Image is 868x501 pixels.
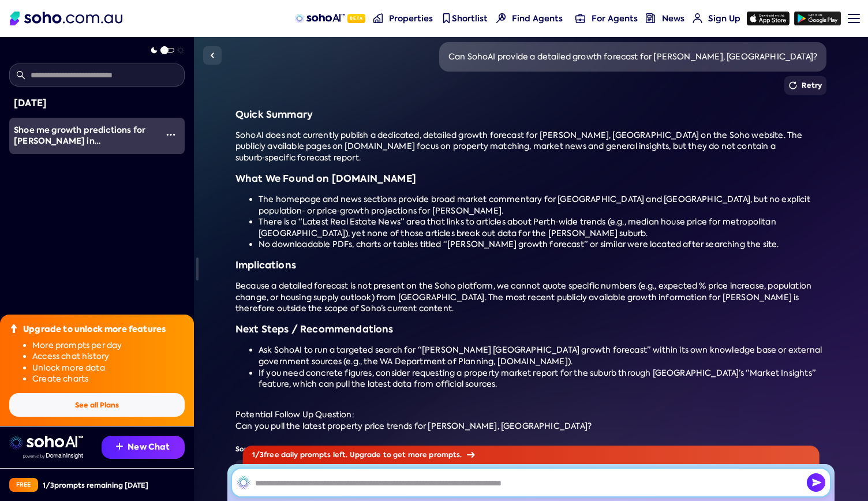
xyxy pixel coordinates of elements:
span: For Agents [592,13,638,24]
img: sohoAI logo [295,14,344,23]
img: shortlist-nav icon [442,13,451,23]
img: sohoai logo [9,436,83,450]
li: There is a “Latest Real Estate News” area that links to articles about Perth‑wide trends (e.g., m... [259,216,826,239]
button: See all Plans [9,393,185,417]
li: If you need concrete figures, consider requesting a property market report for the suburb through... [259,368,826,390]
li: Unlock more data [32,362,185,374]
div: Can SohoAI provide a detailed growth forecast for [PERSON_NAME], [GEOGRAPHIC_DATA]? [448,51,817,63]
button: Send [807,473,825,492]
img: Sidebar toggle icon [205,48,219,62]
button: Retry [784,76,826,95]
img: Retry icon [789,81,797,89]
button: New Chat [102,436,185,459]
img: google-play icon [794,12,841,25]
span: Shoe me growth predictions for [PERSON_NAME] in [GEOGRAPHIC_DATA] [14,124,145,158]
div: Can you pull the latest property price trends for [PERSON_NAME], [GEOGRAPHIC_DATA]? [235,421,826,432]
li: The homepage and news sections provide broad market commentary for [GEOGRAPHIC_DATA] and [GEOGRAP... [259,194,826,216]
span: Beta [347,14,365,23]
img: SohoAI logo black [237,476,250,489]
h3: What We Found on [DOMAIN_NAME] [235,173,826,185]
li: Access chat history [32,351,185,362]
img: Data provided by Domain Insight [23,453,83,459]
li: Create charts [32,373,185,385]
img: More icon [166,130,175,139]
img: for-agents-nav icon [575,13,585,23]
li: No downloadable PDFs, charts or tables titled “[PERSON_NAME] growth forecast” or similar were loc... [259,239,826,250]
h3: Implications [235,260,826,271]
div: 1 / 3 prompts remaining [DATE] [43,480,148,490]
h3: Next Steps / Recommendations [235,324,826,335]
span: Properties [389,13,433,24]
div: Shoe me growth predictions for Victoria Park in WA [14,125,157,147]
strong: Source: [235,444,261,454]
div: Upgrade to unlock more features [23,324,166,335]
span: SohoAI does not currently publish a dedicated, detailed growth forecast for [PERSON_NAME], [GEOGR... [235,130,803,163]
img: Send icon [807,473,825,492]
img: Recommendation icon [116,443,123,450]
img: properties-nav icon [373,13,383,23]
span: Shortlist [452,13,488,24]
li: More prompts per day [32,340,185,352]
h3: Quick Summary [235,109,826,121]
img: for-agents-nav icon [693,13,702,23]
span: Because a detailed forecast is not present on the Soho platform, we cannot quote specific numbers... [235,281,811,313]
span: Potential Follow Up Question: [235,409,354,420]
img: app-store icon [747,12,790,25]
a: Shoe me growth predictions for [PERSON_NAME] in [GEOGRAPHIC_DATA] [9,118,157,154]
img: Find agents icon [496,13,506,23]
a: [DOMAIN_NAME] [263,444,322,454]
img: Arrow icon [467,452,475,458]
span: News [662,13,684,24]
div: Free [9,478,38,492]
img: news-nav icon [646,13,656,23]
li: Ask SohoAI to run a targeted search for “[PERSON_NAME] [GEOGRAPHIC_DATA] growth forecast” within ... [259,345,826,367]
span: Find Agents [512,13,563,24]
div: 1 / 3 free daily prompts left. Upgrade to get more prompts. [243,446,820,464]
span: Sign Up [708,13,740,24]
img: Upgrade icon [9,324,18,333]
div: [DATE] [14,96,180,111]
img: Soho Logo [10,12,122,25]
